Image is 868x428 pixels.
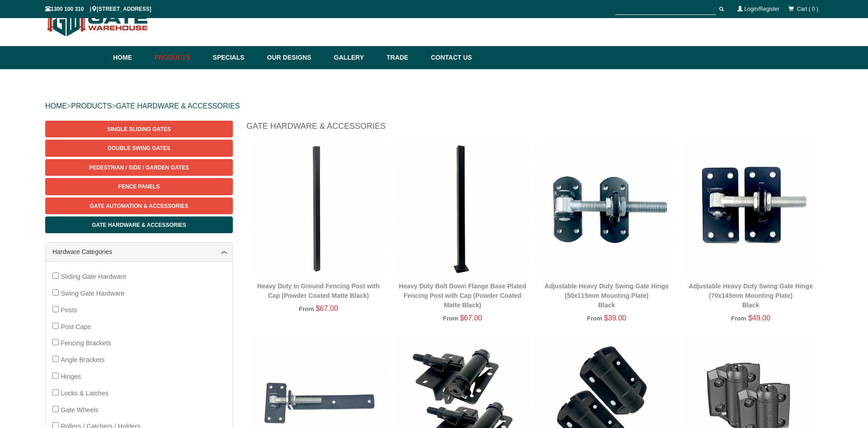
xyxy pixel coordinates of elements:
span: Posts [61,306,77,314]
a: Double Swing Gates [45,140,233,156]
img: Heavy Duty In Ground Fencing Post with Cap (Powder Coated Matte Black) - Gate Warehouse [251,141,386,276]
a: GATE HARDWARE & ACCESSORIES [116,102,240,110]
a: Pedestrian / Side / Garden Gates [45,159,233,176]
span: Fencing Brackets [61,339,111,347]
a: Heavy Duty Bolt Down Flange Base Plated Fencing Post with Cap (Powder Coated Matte Black) [399,282,526,309]
iframe: LiveChat chat widget [687,186,868,396]
h1: Gate Hardware & Accessories [246,121,823,136]
span: $39.00 [604,314,626,322]
span: Gate Automation & Accessories [90,203,189,209]
a: Trade [382,46,426,69]
a: Login/Register [745,6,779,12]
a: Gallery [330,46,382,69]
span: Post Caps [61,323,90,330]
span: Swing Gate Hardware [61,290,124,297]
span: 1300 100 310 | [STREET_ADDRESS] [45,6,151,12]
img: Heavy Duty Bolt Down Flange Base Plated Fencing Post with Cap (Powder Coated Matte Black) - Gate ... [395,141,530,276]
span: $67.00 [316,305,338,312]
span: Gate Wheels [61,406,98,414]
a: Hardware Categories [52,247,226,257]
a: Gate Hardware & Accessories [45,216,233,233]
span: Single Sliding Gates [107,126,170,132]
a: Fence Panels [45,178,233,195]
span: Locks & Latches [61,390,108,397]
a: Specials [208,46,263,69]
span: Sliding Gate Hardware [61,273,126,280]
a: Heavy Duty In Ground Fencing Post with Cap (Powder Coated Matte Black) [257,282,380,299]
a: Our Designs [263,46,330,69]
span: $67.00 [460,314,482,322]
a: Gate Automation & Accessories [45,198,233,214]
span: Cart ( 0 ) [797,6,818,12]
img: Adjustable Heavy Duty Swing Gate Hinge (50x115mm Mounting Plate) - Black - Gate Warehouse [539,141,675,276]
span: Pedestrian / Side / Garden Gates [89,165,189,171]
span: From [443,315,458,322]
div: > > [45,92,823,121]
a: Contact Us [426,46,472,69]
a: Home [113,46,150,69]
a: HOME [45,102,67,110]
span: Fence Panels [118,183,160,190]
a: Adjustable Heavy Duty Swing Gate Hinge (50x115mm Mounting Plate)Black [545,282,669,309]
a: PRODUCTS [71,102,112,110]
span: Double Swing Gates [108,145,170,151]
a: Single Sliding Gates [45,121,233,137]
img: Adjustable Heavy Duty Swing Gate Hinge (70x145mm Mounting Plate) - Black - Gate Warehouse [683,141,818,276]
a: Products [150,46,208,69]
span: Hinges [61,373,81,380]
input: SEARCH PRODUCTS [615,4,716,15]
span: From [587,315,602,322]
span: From [299,306,314,312]
span: Gate Hardware & Accessories [92,222,186,228]
span: Angle Brackets [61,356,104,363]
